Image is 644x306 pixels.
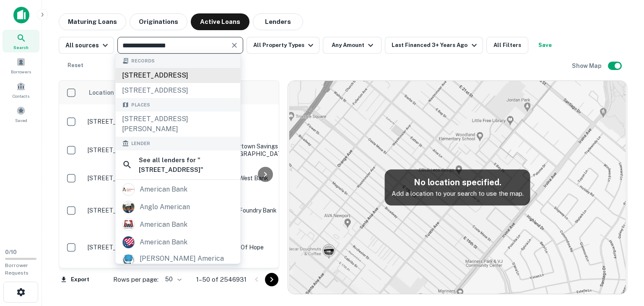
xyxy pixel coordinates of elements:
[88,88,125,98] span: Location
[59,13,126,30] button: Maturing Loans
[572,61,603,70] h6: Show Map
[113,275,158,285] p: Rows per page:
[5,262,29,276] span: Borrower Requests
[62,57,89,74] button: Reset
[115,233,240,251] a: american bank
[131,140,150,147] span: Lender
[83,81,201,104] th: Location
[13,7,29,23] img: capitalize-icon.png
[115,181,240,198] a: american bank
[122,254,134,266] img: picture
[140,236,187,249] div: american bank
[162,273,183,285] div: 50
[140,254,234,274] div: [PERSON_NAME] america inc.
[88,207,197,214] p: [STREET_ADDRESS][PERSON_NAME]
[323,37,382,54] button: Any Amount
[122,219,134,231] img: ahb-ok.com.png
[3,30,39,52] a: Search
[253,13,303,30] button: Lenders
[5,249,17,255] span: 0 / 10
[59,273,91,286] button: Export
[65,40,110,50] div: All sources
[385,37,483,54] button: Last Financed 3+ Years Ago
[15,117,27,124] span: Saved
[115,112,240,137] div: [STREET_ADDRESS][PERSON_NAME]
[288,81,627,294] img: map-placeholder.webp
[115,251,240,276] a: [PERSON_NAME] america inc.
[122,184,134,195] img: picture
[131,57,155,65] span: Records
[486,37,528,54] button: All Filters
[130,13,187,30] button: Originations
[140,183,187,196] div: american bank
[392,40,479,50] div: Last Financed 3+ Years Ago
[265,273,278,286] button: Go to next page
[140,218,187,231] div: american bank
[392,189,524,199] p: Add a location to your search to use the map.
[131,101,150,109] span: Places
[122,201,134,213] img: picture
[13,44,29,51] span: Search
[139,155,234,175] h6: See all lenders for " [STREET_ADDRESS] "
[602,239,644,279] iframe: Chat Widget
[229,39,240,51] button: Clear
[115,83,240,98] div: [STREET_ADDRESS]
[392,176,524,189] h5: No location specified.
[115,216,240,233] a: american bank
[122,236,134,248] img: picture
[59,37,114,54] button: All sources
[11,68,31,75] span: Borrowers
[3,103,39,125] a: Saved
[88,244,197,251] p: [STREET_ADDRESS][PERSON_NAME]
[3,54,39,77] a: Borrowers
[191,13,249,30] button: Active Loans
[532,37,558,54] button: Save your search to get updates of matches that match your search criteria.
[3,78,39,101] a: Contacts
[196,275,247,285] p: 1–50 of 2546931
[115,198,240,216] a: anglo american
[88,118,197,125] p: [STREET_ADDRESS][PERSON_NAME]
[247,37,319,54] button: All Property Types
[88,146,197,154] p: [STREET_ADDRESS]
[88,174,197,182] p: [STREET_ADDRESS]
[140,201,190,213] div: anglo american
[115,68,240,83] div: [STREET_ADDRESS]
[13,93,29,99] span: Contacts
